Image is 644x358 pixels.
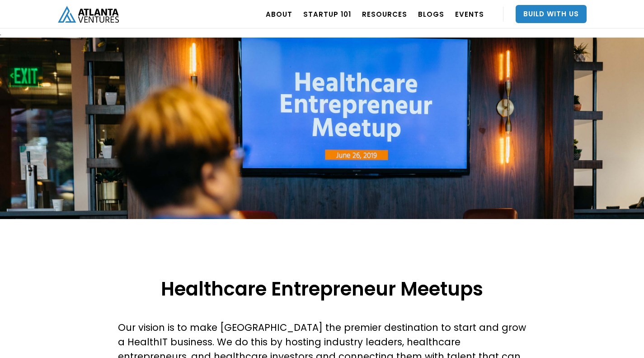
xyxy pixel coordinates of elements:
[303,1,351,27] a: Startup 101
[418,1,444,27] a: BLOGS
[67,231,578,302] h1: Healthcare Entrepreneur Meetups
[455,1,484,27] a: EVENTS
[266,1,292,27] a: ABOUT
[516,5,587,23] a: Build With Us
[362,1,407,27] a: RESOURCES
